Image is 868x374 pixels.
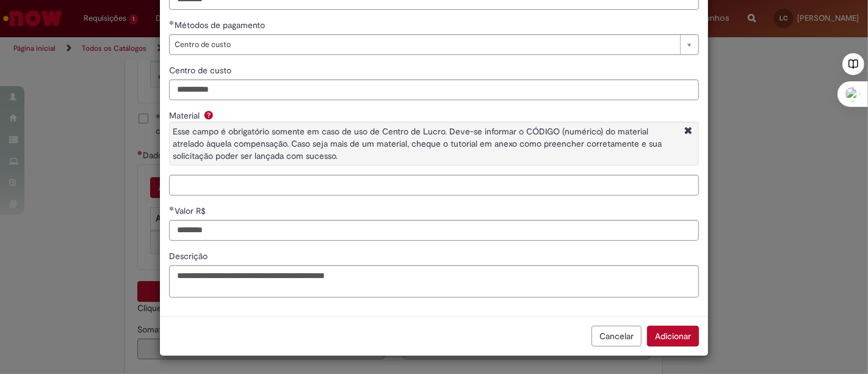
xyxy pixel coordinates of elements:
[647,326,699,346] button: Adicionar
[175,35,674,54] span: Centro de custo
[169,65,234,76] span: Centro de custo
[681,125,695,138] i: Fechar More information Por question_material
[202,110,217,120] span: Ajuda para Material
[591,326,642,346] button: Cancelar
[173,126,662,161] span: Esse campo é obrigatório somente em caso de uso de Centro de Lucro. Deve-se informar o CÓDIGO (nu...
[169,79,699,100] input: Centro de custo
[169,20,175,25] span: Obrigatório Preenchido
[169,110,202,121] span: Material
[169,265,699,298] textarea: Descrição
[169,175,699,196] input: Material
[175,205,208,216] span: Valor R$
[169,206,175,211] span: Obrigatório Preenchido
[175,20,267,31] span: Métodos de pagamento
[169,251,210,262] span: Descrição
[169,220,699,241] input: Valor R$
